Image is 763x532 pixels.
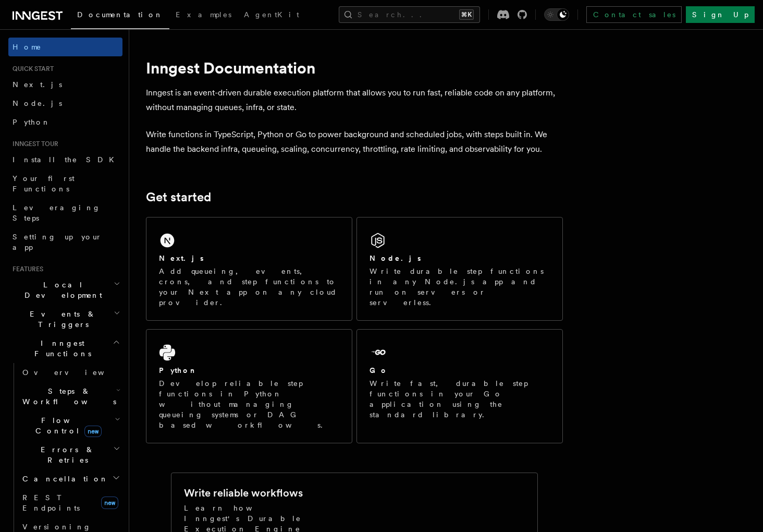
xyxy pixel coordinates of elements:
[71,3,169,29] a: Documentation
[18,474,108,484] span: Cancellation
[13,42,42,52] span: Home
[8,65,54,73] span: Quick start
[77,10,163,19] span: Documentation
[22,493,80,512] span: REST Endpoints
[18,411,122,440] button: Flow Controlnew
[18,386,116,407] span: Steps & Workflows
[18,440,122,469] button: Errors & Retries
[18,488,122,517] a: REST Endpointsnew
[84,426,102,437] span: new
[370,266,550,308] p: Write durable step functions in any Node.js app and run on servers or serverless.
[184,486,303,500] h2: Write reliable workflows
[18,415,115,436] span: Flow Control
[370,365,388,376] h2: Go
[238,3,305,28] a: AgentKit
[159,253,204,263] h2: Next.js
[8,334,122,363] button: Inngest Functions
[22,523,91,531] span: Versioning
[146,127,563,156] p: Write functions in TypeScript, Python or Go to power background and scheduled jobs, with steps bu...
[8,113,122,131] a: Python
[169,3,238,28] a: Examples
[13,80,62,89] span: Next.js
[146,58,563,77] h1: Inngest Documentation
[8,265,43,273] span: Features
[8,150,122,169] a: Install the SDK
[459,9,474,20] kbd: ⌘K
[8,94,122,113] a: Node.js
[370,253,421,263] h2: Node.js
[13,155,120,164] span: Install the SDK
[8,309,114,330] span: Events & Triggers
[339,6,480,23] button: Search...⌘K
[146,86,563,115] p: Inngest is an event-driven durable execution platform that allows you to run fast, reliable code ...
[146,329,352,443] a: PythonDevelop reliable step functions in Python without managing queueing systems or DAG based wo...
[13,233,102,251] span: Setting up your app
[8,75,122,94] a: Next.js
[8,227,122,257] a: Setting up your app
[244,10,299,19] span: AgentKit
[8,338,113,359] span: Inngest Functions
[146,190,211,204] a: Get started
[8,275,122,305] button: Local Development
[356,217,563,321] a: Node.jsWrite durable step functions in any Node.js app and run on servers or serverless.
[370,378,550,420] p: Write fast, durable step functions in your Go application using the standard library.
[8,140,58,148] span: Inngest tour
[159,378,339,430] p: Develop reliable step functions in Python without managing queueing systems or DAG based workflows.
[13,174,75,193] span: Your first Functions
[8,198,122,227] a: Leveraging Steps
[176,10,231,19] span: Examples
[18,444,113,465] span: Errors & Retries
[159,365,198,376] h2: Python
[13,203,101,222] span: Leveraging Steps
[356,329,563,443] a: GoWrite fast, durable step functions in your Go application using the standard library.
[8,280,114,300] span: Local Development
[18,363,122,382] a: Overview
[101,497,118,509] span: new
[18,469,122,488] button: Cancellation
[146,217,352,321] a: Next.jsAdd queueing, events, crons, and step functions to your Next app on any cloud provider.
[586,6,682,23] a: Contact sales
[8,169,122,198] a: Your first Functions
[13,99,62,107] span: Node.js
[544,8,569,21] button: Toggle dark mode
[8,305,122,334] button: Events & Triggers
[13,118,51,126] span: Python
[8,38,122,56] a: Home
[18,382,122,411] button: Steps & Workflows
[22,368,130,377] span: Overview
[686,6,755,23] a: Sign Up
[159,266,339,308] p: Add queueing, events, crons, and step functions to your Next app on any cloud provider.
